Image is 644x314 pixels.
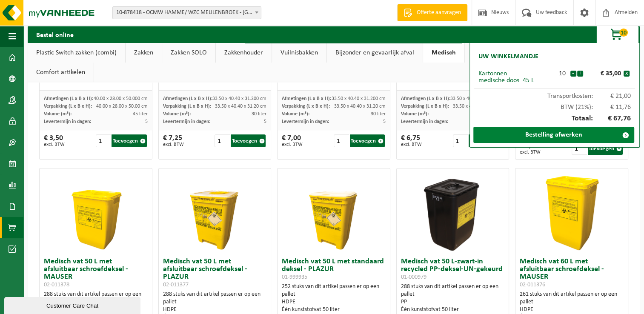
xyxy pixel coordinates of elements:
span: 40.00 x 28.00 x 50.00 cm [96,104,148,109]
input: 1 [334,134,349,147]
span: Afmetingen (L x B x H): [163,96,212,101]
input: 1 [572,142,587,155]
a: Plastic Switch zakken (combi) [28,43,125,63]
button: Toevoegen [231,134,266,147]
span: Levertermijn in dagen: [44,119,91,124]
img: 02-011376 [529,168,614,254]
span: 33.50 x 40.40 x 31.20 cm [215,104,266,109]
span: 33.50 x 40.40 x 31.200 cm [212,96,266,101]
button: Toevoegen [588,142,623,155]
span: Verpakking (L x B x H): [401,104,449,109]
span: 02-011377 [163,282,189,288]
div: 288 stuks van dit artikel passen er op een pallet [401,283,505,314]
span: Verpakking (L x B x H): [163,104,211,109]
div: € 3,50 [44,134,65,147]
a: Offerte aanvragen [397,4,467,21]
span: Afmetingen (L x B x H): [282,96,331,101]
div: € 6,75 [401,134,422,147]
img: 02-011378 [53,168,138,254]
span: 33.50 x 40.40 x 31.20 cm [453,104,504,109]
a: Bijzonder en gevaarlijk afval [327,43,423,63]
a: Comfort artikelen [28,63,94,82]
span: Offerte aanvragen [415,9,463,17]
span: Verpakking (L x B x H): [282,104,330,109]
span: Volume (m³): [163,111,191,117]
a: Bestelling afwerken [473,127,634,143]
span: excl. BTW [520,150,541,155]
span: Volume (m³): [44,111,72,117]
div: 252 stuks van dit artikel passen er op een pallet [282,283,386,314]
a: Recipiënten [465,43,515,63]
div: Transportkosten: [474,88,635,100]
div: € 35,00 [585,70,624,77]
span: excl. BTW [282,142,303,147]
a: Zakkenhouder [216,43,272,63]
h3: Medisch vat 50 L met afsluitbaar schroefdeksel - PLAZUR [163,258,267,288]
span: 01-000979 [401,274,426,280]
div: HDPE [520,306,624,314]
span: Verpakking (L x B x H): [44,104,92,109]
button: x [624,71,630,77]
a: Zakken [126,43,162,63]
button: + [577,71,583,77]
span: Volume (m³): [401,111,429,117]
span: 33.50 x 40.40 x 31.20 cm [334,104,386,109]
span: Volume (m³): [282,111,309,117]
span: € 11,76 [593,104,631,111]
div: € 7,25 [163,134,184,147]
div: Één kunststofvat 50 liter [401,306,505,314]
span: 02-011378 [44,282,69,288]
button: Toevoegen [112,134,146,147]
div: BTW (21%): [474,100,635,111]
span: 02-011376 [520,282,545,288]
div: PP [401,298,505,306]
span: Levertermijn in dagen: [163,119,210,124]
span: excl. BTW [401,142,422,147]
span: excl. BTW [163,142,184,147]
span: Levertermijn in dagen: [401,119,448,124]
div: 10 [555,70,570,77]
span: 30 liter [371,111,386,117]
span: excl. BTW [44,142,65,147]
a: Zakken SOLO [162,43,215,63]
button: 10 [596,26,639,43]
input: 1 [453,134,468,147]
input: 1 [96,134,111,147]
span: 40.00 x 28.00 x 50.000 cm [94,96,148,101]
a: Vuilnisbakken [272,43,326,63]
div: Één kunststofvat 50 liter [282,306,386,314]
span: Levertermijn in dagen: [282,119,329,124]
div: HDPE [163,306,267,314]
span: 30 liter [252,111,266,117]
span: 10-878418 - OCMW HAMME/ WZC MEULENBROEK - HAMME [112,6,261,19]
span: 33.50 x 40.40 x 31.200 cm [450,96,504,101]
span: 10-878418 - OCMW HAMME/ WZC MEULENBROEK - HAMME [113,7,261,19]
button: Toevoegen [469,134,504,147]
span: € 21,00 [593,93,631,100]
span: € 67,76 [593,115,631,123]
button: - [570,71,576,77]
span: 01-999935 [282,274,307,280]
iframe: chat widget [4,295,142,314]
input: 1 [215,134,230,147]
a: Medisch [423,43,464,63]
h3: Medisch vat 50 L-zwart-in recycled PP-deksel-UN-gekeurd [401,258,505,281]
div: € 7,00 [282,134,303,147]
button: Toevoegen [350,134,385,147]
div: Totaal: [474,111,635,127]
div: HDPE [282,298,386,306]
img: 01-999935 [291,168,376,254]
h3: Medisch vat 60 L met afsluitbaar schroefdeksel - MAUSER [520,258,624,288]
span: 10 [619,29,628,37]
span: 45 liter [133,111,148,117]
span: 5 [145,119,148,124]
img: 02-011377 [172,168,257,254]
span: 33.50 x 40.40 x 31.200 cm [332,96,386,101]
span: Afmetingen (L x B x H): [44,96,93,101]
h2: Uw winkelmandje [474,47,543,66]
div: Kartonnen medische doos 45 L [478,70,555,84]
h3: Medisch vat 50 L met standaard deksel - PLAZUR [282,258,386,281]
span: 5 [383,119,386,124]
h3: Medisch vat 50 L met afsluitbaar schroefdeksel - MAUSER [44,258,148,288]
